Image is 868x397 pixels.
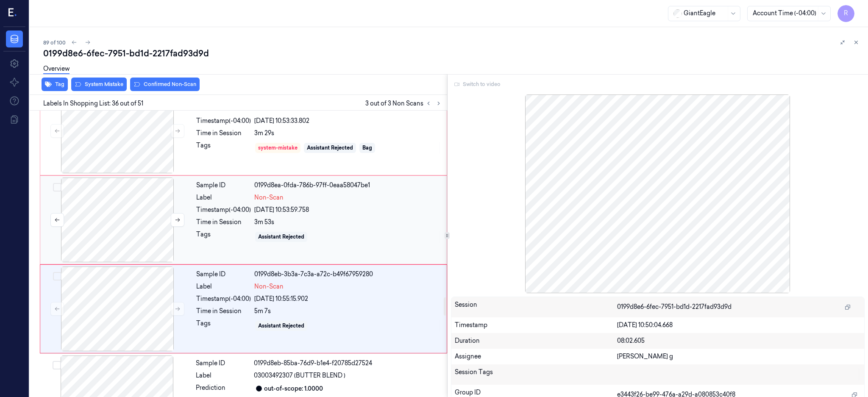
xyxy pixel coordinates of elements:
div: Sample ID [196,359,250,368]
div: Duration [455,336,617,345]
div: Time in Session [196,129,251,138]
span: 3 out of 3 Non Scans [365,98,444,108]
a: Overview [43,64,70,74]
div: Assignee [455,352,617,361]
div: 3m 29s [254,129,442,138]
button: System Mistake [71,78,127,91]
span: 89 of 100 [43,39,66,46]
button: Tag [42,78,68,91]
div: 0199d8e6-6fec-7951-bd1d-2217fad93d9d [43,47,861,59]
div: Timestamp (-04:00) [196,117,251,125]
div: 0199d8eb-3b3a-7c3a-a72c-b49f67959280 [254,270,442,279]
div: Sample ID [196,270,251,279]
div: Tags [196,319,251,333]
div: 0199d8eb-85ba-76d9-b1e4-f20785d27524 [254,359,442,368]
div: [PERSON_NAME] g [617,352,861,361]
div: 08:02.605 [617,336,861,345]
div: Label [196,371,250,380]
div: Tags [196,230,251,244]
div: Time in Session [196,218,251,227]
div: Timestamp [455,321,617,330]
div: Prediction [196,383,250,394]
div: Tags [196,141,251,155]
div: Bag [362,144,372,152]
button: Select row [53,272,61,280]
div: Time in Session [196,307,251,316]
div: [DATE] 10:53:33.802 [254,117,442,125]
div: Timestamp (-04:00) [196,205,251,214]
div: Assistant Rejected [258,233,304,241]
div: 3m 53s [254,218,442,227]
div: Label [196,193,251,202]
div: [DATE] 10:53:59.758 [254,205,442,214]
div: 5m 7s [254,307,442,316]
span: Labels In Shopping List: 36 out of 51 [43,99,143,108]
div: Sample ID [196,181,251,190]
div: Session Tags [455,368,617,381]
div: Label [196,282,251,291]
div: Assistant Rejected [307,144,353,152]
div: Timestamp (-04:00) [196,294,251,303]
span: 0199d8e6-6fec-7951-bd1d-2217fad93d9d [617,303,732,311]
div: [DATE] 10:55:15.902 [254,294,442,303]
button: Confirmed Non-Scan [130,78,200,91]
div: system-mistake [258,144,298,152]
div: Assistant Rejected [258,322,304,330]
div: [DATE] 10:50:04.668 [617,321,861,330]
button: Select row [53,183,61,192]
button: R [837,5,854,22]
span: Non-Scan [254,193,284,202]
span: Non-Scan [254,282,284,291]
div: 0199d8ea-0fda-786b-97ff-0eaa58047be1 [254,181,442,190]
div: Session [455,300,617,314]
span: 03003492307 (BUTTER BLEND ) [254,371,345,380]
button: Select row [53,361,61,369]
div: out-of-scope: 1.0000 [264,384,323,393]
